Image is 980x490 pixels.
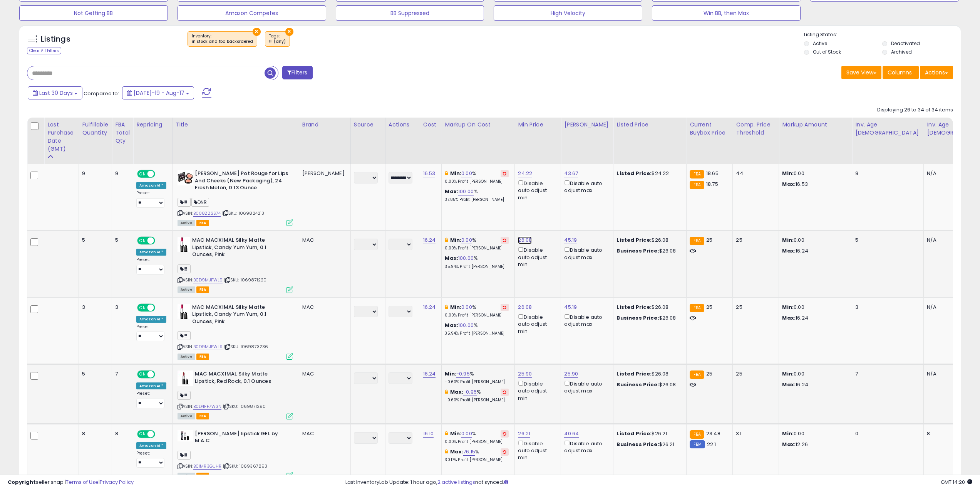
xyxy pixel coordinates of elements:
div: Current Buybox Price [690,121,729,137]
img: 31NHtNRQb0L._SL40_.jpg [178,430,193,441]
a: 0.00 [461,430,472,438]
span: !!! [178,264,191,273]
div: Markup Amount [782,121,849,129]
span: Columns [888,69,912,76]
div: % [445,448,509,463]
b: Max: [445,254,458,262]
div: Disable auto adjust max [564,313,607,328]
small: FBA [690,181,704,189]
div: Min Price [518,121,558,129]
b: MAC MACXIMAL Silky Matte Lipstick, Red Rock, 0.1 Ounces [195,370,288,387]
p: 35.94% Profit [PERSON_NAME] [445,331,509,336]
span: FBA [196,354,209,360]
span: Compared to: [84,90,119,97]
a: B008ZZSS74 [193,210,221,217]
div: Title [176,121,296,129]
div: $26.08 [616,381,680,388]
span: | SKU: 1069871220 [224,277,267,283]
div: [PERSON_NAME] [302,170,345,177]
span: 22.1 [707,441,716,448]
div: ASIN: [178,237,293,292]
a: 26.08 [518,303,532,311]
p: 16.53 [782,181,846,188]
a: B0D4FF7W3N [193,403,222,410]
span: 2025-09-17 14:20 GMT [941,478,972,486]
b: [PERSON_NAME] Pot Rouge for Lips And Cheeks (New Packaging), 24 Fresh Melon, 0.13 Ounce [195,170,288,194]
span: All listings currently available for purchase on Amazon [178,354,195,360]
b: Min: [450,430,462,437]
span: ON [138,304,147,311]
img: 419d9j0iMcL._SL40_.jpg [178,237,190,252]
div: Repricing [136,121,169,129]
a: 16.10 [423,430,434,438]
a: 25.90 [518,370,532,378]
span: All listings currently available for purchase on Amazon [178,413,195,419]
a: 100.00 [458,188,474,195]
div: % [445,255,509,269]
span: [DATE]-19 - Aug-17 [134,89,184,97]
span: !!! [178,451,191,460]
strong: Min: [782,170,794,177]
div: 3 [855,304,918,311]
b: Listed Price: [616,430,652,437]
b: Listed Price: [616,236,652,244]
span: All listings currently available for purchase on Amazon [178,220,195,226]
span: FBA [196,220,209,226]
b: Min: [445,370,456,377]
a: 0.00 [461,236,472,244]
div: FBA Total Qty [115,121,130,145]
b: Min: [450,303,462,311]
div: $26.21 [616,430,680,437]
span: OFF [154,171,166,177]
a: 24.22 [518,170,532,177]
div: Amazon AI * [136,382,166,389]
span: | SKU: 1069873236 [224,344,268,350]
div: MAC [302,430,345,437]
div: 5 [82,237,106,244]
a: Privacy Policy [100,478,134,486]
b: [PERSON_NAME] lipstick GEL by M.A.C [195,430,288,446]
div: 8 [82,430,106,437]
a: 76.15 [463,448,475,456]
b: Business Price: [616,441,659,448]
div: % [445,170,509,184]
div: [PERSON_NAME] [564,121,610,129]
div: 44 [736,170,773,177]
a: 0.00 [461,170,472,177]
div: 5 [855,237,918,244]
span: Tags : [269,33,286,45]
b: Max: [445,188,458,195]
div: MAC [302,237,345,244]
span: 18.75 [706,180,718,188]
div: % [445,370,509,385]
a: Terms of Use [66,478,99,486]
img: 419d9j0iMcL._SL40_.jpg [178,304,190,319]
div: Brand [302,121,347,129]
div: % [445,430,509,445]
span: FBA [196,413,209,419]
div: 3 [82,304,106,311]
div: % [445,188,509,202]
span: 18.65 [706,170,719,177]
div: Comp. Price Threshold [736,121,776,137]
span: !!! [178,198,191,207]
div: seller snap | | [8,479,134,486]
div: $26.08 [616,315,680,322]
div: 9 [115,170,127,177]
strong: Min: [782,303,794,311]
strong: Max: [782,247,796,254]
b: Listed Price: [616,370,652,377]
p: 16.24 [782,315,846,322]
b: MAC MACXIMAL Silky Matte Lipstick, Candy Yum Yum, 0.1 Ounces, Pink [192,237,286,260]
p: 0.00 [782,170,846,177]
div: 7 [855,370,918,377]
div: ASIN: [178,304,293,359]
small: FBA [690,370,704,379]
div: $24.22 [616,170,680,177]
p: 0.00% Profit [PERSON_NAME] [445,313,509,318]
p: 0.00 [782,430,846,437]
span: OFF [154,237,166,244]
p: 0.00 [782,370,846,377]
span: FBA [196,286,209,293]
span: All listings currently available for purchase on Amazon [178,286,195,293]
